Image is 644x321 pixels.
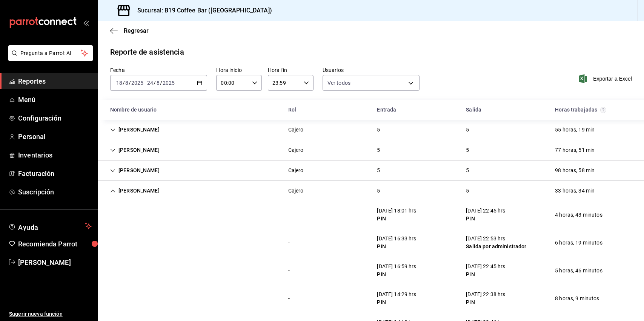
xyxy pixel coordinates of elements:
[466,215,505,223] div: PIN
[131,6,272,15] h3: Sucursal: B19 Coffee Bar ([GEOGRAPHIC_DATA])
[125,80,129,86] input: --
[18,76,92,86] span: Reportes
[98,201,644,229] div: Row
[98,229,644,257] div: Row
[83,20,89,26] button: open_drawer_menu
[460,164,475,177] div: Cell
[282,164,310,177] div: Cell
[466,298,505,306] div: PIN
[147,80,154,86] input: --
[377,290,416,298] div: [DATE] 14:29 hrs
[18,168,92,179] span: Facturación
[580,74,632,83] button: Exportar a Excel
[377,215,416,223] div: PIN
[268,67,314,73] label: Hora fin
[20,49,81,57] span: Pregunta a Parrot AI
[131,80,144,86] input: ----
[327,79,350,87] span: Ver todos
[466,207,505,215] div: [DATE] 22:45 hrs
[288,211,290,219] div: -
[18,150,92,160] span: Inventarios
[18,187,92,197] span: Suscripción
[8,45,93,61] button: Pregunta a Parrot AI
[371,260,422,281] div: Cell
[288,267,290,275] div: -
[282,292,296,306] div: Cell
[377,207,416,215] div: [DATE] 18:01 hrs
[288,295,290,303] div: -
[98,284,644,312] div: Row
[98,140,644,160] div: Row
[371,204,422,226] div: Cell
[104,240,116,246] div: Cell
[162,80,175,86] input: ----
[98,120,644,140] div: Row
[18,239,92,249] span: Recomienda Parrot
[282,264,296,278] div: Cell
[377,298,416,306] div: PIN
[123,80,125,86] span: /
[282,236,296,250] div: Cell
[288,126,304,134] div: Cajero
[466,271,505,278] div: PIN
[282,208,296,222] div: Cell
[549,123,601,137] div: Cell
[466,263,505,271] div: [DATE] 22:45 hrs
[282,184,310,198] div: Cell
[98,257,644,284] div: Row
[549,264,609,278] div: Cell
[104,143,166,157] div: Cell
[377,263,416,271] div: [DATE] 16:59 hrs
[466,243,526,251] div: Salida por administrador
[371,123,386,137] div: Cell
[371,287,422,309] div: Cell
[377,243,416,251] div: PIN
[98,160,644,181] div: Row
[18,222,82,231] span: Ayuda
[371,164,386,177] div: Cell
[460,232,532,254] div: Cell
[288,187,304,195] div: Cajero
[377,271,416,278] div: PIN
[104,184,166,198] div: Cell
[460,123,475,137] div: Cell
[154,80,156,86] span: /
[5,55,93,63] a: Pregunta a Parrot AI
[104,164,166,177] div: Cell
[282,103,371,117] div: HeadCell
[18,131,92,142] span: Personal
[110,46,184,58] div: Reporte de asistencia
[600,107,606,113] svg: El total de horas trabajadas por usuario es el resultado de la suma redondeada del registro de ho...
[323,67,420,73] label: Usuarios
[377,235,416,243] div: [DATE] 16:33 hrs
[129,80,131,86] span: /
[104,103,282,117] div: HeadCell
[549,143,601,157] div: Cell
[18,95,92,105] span: Menú
[460,143,475,157] div: Cell
[460,103,549,117] div: HeadCell
[110,67,207,73] label: Fecha
[216,67,262,73] label: Hora inicio
[549,164,601,177] div: Cell
[110,27,149,34] button: Regresar
[549,103,638,117] div: HeadCell
[104,267,116,274] div: Cell
[124,27,149,34] span: Regresar
[460,287,511,309] div: Cell
[460,260,511,281] div: Cell
[18,113,92,123] span: Configuración
[371,143,386,157] div: Cell
[104,123,166,137] div: Cell
[288,167,304,174] div: Cajero
[288,146,304,154] div: Cajero
[466,235,526,243] div: [DATE] 22:53 hrs
[371,232,422,254] div: Cell
[98,181,644,201] div: Row
[116,80,123,86] input: --
[104,212,116,218] div: Cell
[466,290,505,298] div: [DATE] 22:38 hrs
[9,310,92,318] span: Sugerir nueva función
[98,100,644,120] div: Head
[549,184,601,198] div: Cell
